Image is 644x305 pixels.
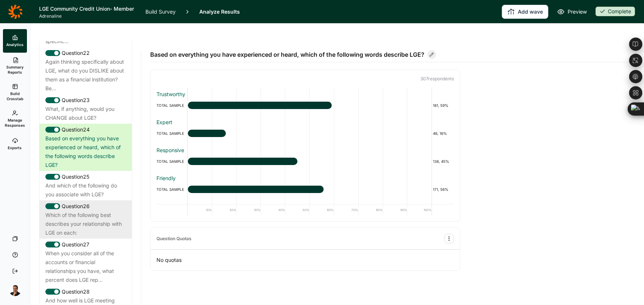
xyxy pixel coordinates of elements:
[156,76,454,82] p: 307 respondent s
[432,129,454,138] div: 48, 16%
[151,250,460,270] p: No quotas
[9,284,21,296] img: amg06m4ozjtcyqqhuw5b.png
[156,236,192,242] div: Question Quotas
[596,7,635,17] button: Complete
[45,57,126,93] div: Again thinking specifically about LGE, what do you DISLIKE about them as a financial institution?...
[39,4,137,13] h1: LGE Community Credit Union- Member
[596,7,635,16] div: Complete
[432,101,454,110] div: 181, 59%
[45,249,126,284] div: When you consider all of the accounts or financial relationships you have, what percent does LGE ...
[156,185,188,194] div: TOTAL SAMPLE
[45,211,126,237] div: Which of the following best describes your relationship with LGE on each:
[156,129,188,138] div: TOTAL SAMPLE
[156,175,454,182] div: Friendly
[432,185,454,194] div: 171, 56%
[45,105,126,122] div: What, if anything, would you CHANGE about LGE?
[285,204,310,215] div: 50%
[310,204,334,215] div: 60%
[45,202,126,211] div: Question 26
[45,181,126,199] div: And which of the following do you associate with LGE?
[3,132,27,156] a: Exports
[188,204,212,215] div: 10%
[156,203,454,210] div: Humble
[383,204,407,215] div: 90%
[237,204,261,215] div: 30%
[156,91,454,98] div: Trustworthy
[432,157,454,166] div: 138, 45%
[6,91,24,101] span: Build Crosstab
[6,42,24,47] span: Analytics
[45,49,126,57] div: Question 22
[39,13,137,19] span: Adrenaline
[568,7,587,16] span: Preview
[156,119,454,126] div: Expert
[150,50,424,59] span: Based on everything you have experienced or heard, which of the following words describe LGE?
[45,96,126,105] div: Question 23
[6,64,24,75] span: Summary Reports
[502,5,548,19] button: Add wave
[407,204,432,215] div: 100%
[8,145,22,150] span: Exports
[3,106,27,132] a: Manage Responses
[156,147,454,154] div: Responsive
[45,287,126,296] div: Question 28
[45,134,126,169] div: Based on everything you have experienced or heard, which of the following words describe LGE?
[334,204,359,215] div: 70%
[45,240,126,249] div: Question 27
[5,118,25,128] span: Manage Responses
[3,53,27,79] a: Summary Reports
[212,204,237,215] div: 20%
[45,172,126,181] div: Question 25
[359,204,383,215] div: 80%
[156,101,188,110] div: TOTAL SAMPLE
[156,157,188,166] div: TOTAL SAMPLE
[261,204,285,215] div: 40%
[3,29,27,53] a: Analytics
[444,234,454,243] button: Quota Options
[557,7,587,16] a: Preview
[3,79,27,106] a: Build Crosstab
[45,125,126,134] div: Question 24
